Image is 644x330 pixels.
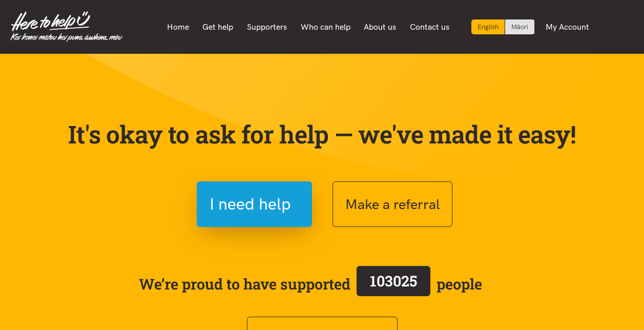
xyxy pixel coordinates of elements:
[333,181,452,227] button: Make a referral
[505,19,534,34] a: Switch to Te Reo Māori
[66,119,578,149] p: It's okay to ask for help — we've made it easy!
[240,16,294,38] a: Supporters
[471,19,505,34] div: Current language
[197,181,312,227] button: I need help
[539,16,596,38] a: My Account
[294,16,357,38] a: Who can help
[139,264,482,304] span: We’re proud to have supported people
[357,16,403,38] a: About us
[210,191,291,217] span: I need help
[10,11,122,42] img: Home
[350,264,437,304] a: 103025
[370,271,417,291] span: 103025
[160,16,196,38] a: Home
[403,16,456,38] a: Contact us
[196,16,240,38] a: Get help
[471,19,535,34] div: Language toggle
